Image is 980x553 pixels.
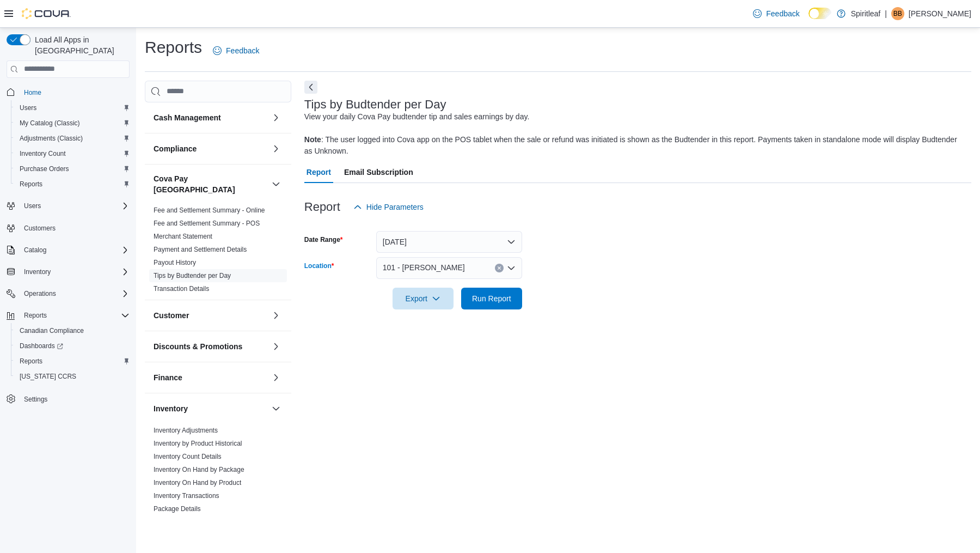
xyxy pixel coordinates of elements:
span: Transaction Details [154,284,209,293]
span: Adjustments (Classic) [20,134,83,143]
div: Cova Pay [GEOGRAPHIC_DATA] [145,204,291,300]
a: Canadian Compliance [15,324,88,337]
span: My Catalog (Classic) [15,117,130,130]
button: Customer [154,310,267,321]
span: Settings [24,395,47,404]
span: 101 - [PERSON_NAME] [383,261,465,274]
span: Canadian Compliance [20,326,84,335]
a: Package Details [154,505,201,513]
span: Users [15,101,130,114]
button: Reports [20,309,51,322]
span: Customers [20,221,130,235]
label: Location [304,262,334,270]
span: Hide Parameters [366,202,424,212]
a: Payout History [154,259,196,266]
button: Operations [2,286,134,301]
button: Discounts & Promotions [154,341,267,352]
p: | [885,7,887,20]
span: Payout History [154,258,196,267]
span: Report [307,161,331,183]
button: Compliance [269,142,283,155]
button: Reports [2,308,134,323]
h1: Reports [145,37,202,58]
button: Home [2,84,134,100]
h3: Tips by Budtender per Day [304,98,446,111]
span: Inventory Adjustments [154,426,218,435]
a: Fee and Settlement Summary - Online [154,206,265,214]
span: My Catalog (Classic) [20,119,80,127]
a: Fee and Settlement Summary - POS [154,220,260,227]
a: Dashboards [11,338,134,354]
a: Adjustments (Classic) [15,132,87,145]
button: Users [11,100,134,116]
button: My Catalog (Classic) [11,116,134,131]
span: Inventory [20,265,130,278]
span: Dashboards [20,342,63,350]
a: Inventory Count Details [154,453,222,460]
button: Clear input [495,264,504,272]
button: Reports [11,177,134,192]
a: Settings [20,393,52,406]
div: Bobby B [891,7,904,20]
span: Washington CCRS [15,370,130,383]
span: Run Report [472,293,511,304]
span: Inventory Count Details [154,452,222,461]
span: BB [893,7,902,20]
span: Export [399,288,447,309]
span: Payment and Settlement Details [154,245,247,254]
button: Finance [269,371,283,384]
span: Inventory Count [15,147,130,160]
button: Finance [154,372,267,383]
a: Customers [20,222,60,235]
a: Inventory Transactions [154,492,219,500]
span: Reports [20,309,130,322]
span: Catalog [20,244,130,257]
button: Adjustments (Classic) [11,131,134,146]
span: Adjustments (Classic) [15,132,130,145]
span: Purchase Orders [15,162,130,175]
span: Inventory Transactions [154,491,219,500]
span: Home [24,88,41,97]
button: Cash Management [269,111,283,124]
nav: Complex example [7,80,130,435]
button: Settings [2,391,134,406]
button: Next [304,81,317,94]
a: Feedback [749,3,804,25]
a: Reports [15,355,47,368]
span: Reports [15,178,130,191]
span: Dark Mode [808,19,809,20]
a: Purchase Orders [15,162,73,175]
button: Reports [11,354,134,369]
button: Open list of options [507,264,516,272]
b: Note [304,135,321,144]
span: Canadian Compliance [15,324,130,337]
span: Operations [20,287,130,300]
a: Inventory by Product Historical [154,440,242,447]
h3: Report [304,200,340,214]
span: Users [24,202,41,210]
span: Fee and Settlement Summary - POS [154,219,260,228]
h3: Cash Management [154,112,221,123]
span: Tips by Budtender per Day [154,271,231,280]
a: [US_STATE] CCRS [15,370,81,383]
a: Dashboards [15,339,68,353]
button: Export [393,288,454,309]
button: Cash Management [154,112,267,123]
button: Cova Pay [GEOGRAPHIC_DATA] [154,173,267,195]
button: Hide Parameters [349,196,428,218]
a: My Catalog (Classic) [15,117,84,130]
h3: Finance [154,372,182,383]
a: Inventory Count [15,147,70,160]
a: Merchant Statement [154,233,212,240]
a: Users [15,101,41,114]
span: Reports [24,311,47,320]
span: Feedback [766,8,799,19]
span: Inventory [24,268,51,276]
span: [US_STATE] CCRS [20,372,76,381]
h3: Compliance [154,143,197,154]
span: Feedback [226,45,259,56]
span: Inventory On Hand by Package [154,465,244,474]
span: Settings [20,392,130,405]
button: Compliance [154,143,267,154]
